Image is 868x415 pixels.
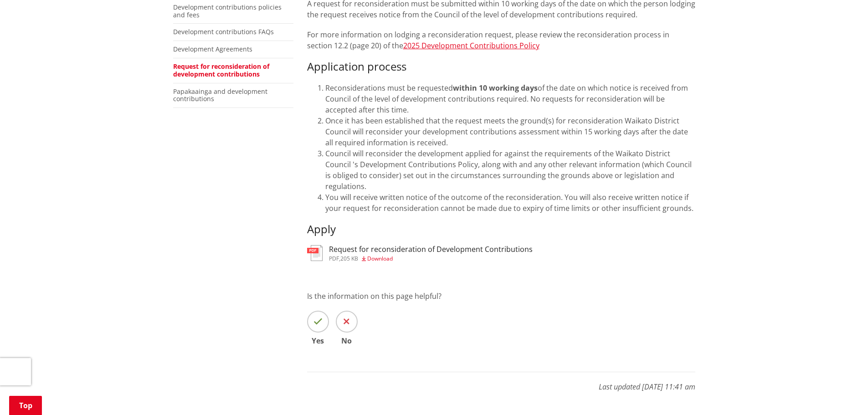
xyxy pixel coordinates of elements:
[307,337,329,344] span: Yes
[340,255,358,262] span: 205 KB
[325,192,695,214] li: You will receive written notice of the outcome of the reconsideration. You will also receive writ...
[307,29,695,51] p: For more information on lodging a reconsideration request, please review the reconsideration proc...
[173,62,269,78] a: Request for reconsideration of development contributions
[9,396,42,415] a: Top
[307,245,533,261] a: Request for reconsideration of Development Contributions pdf,205 KB Download
[173,87,267,103] a: Papakaainga and development contributions
[307,60,695,73] h3: Application process
[325,115,695,148] li: Once it has been established that the request meets the ground(s) for reconsideration Waikato Dis...
[367,255,393,262] span: Download
[453,83,538,93] strong: within 10 working days
[403,41,539,51] a: 2025 Development Contributions Policy
[307,372,695,392] p: Last updated [DATE] 11:41 am
[329,255,339,262] span: pdf
[325,148,695,192] li: Council will reconsider the development applied for against the requirements of the Waikato Distr...
[307,245,323,261] img: document-pdf.svg
[173,3,282,19] a: Development contributions policies and fees
[336,337,358,344] span: No
[329,245,533,254] h3: Request for reconsideration of Development Contributions
[307,223,695,236] h3: Apply
[329,256,533,261] div: ,
[173,27,274,36] a: Development contributions FAQs
[325,82,695,115] li: Reconsiderations must be requested of the date on which notice is received from Council of the le...
[826,377,859,410] iframe: Messenger Launcher
[173,45,252,53] a: Development Agreements
[307,291,695,302] p: Is the information on this page helpful?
